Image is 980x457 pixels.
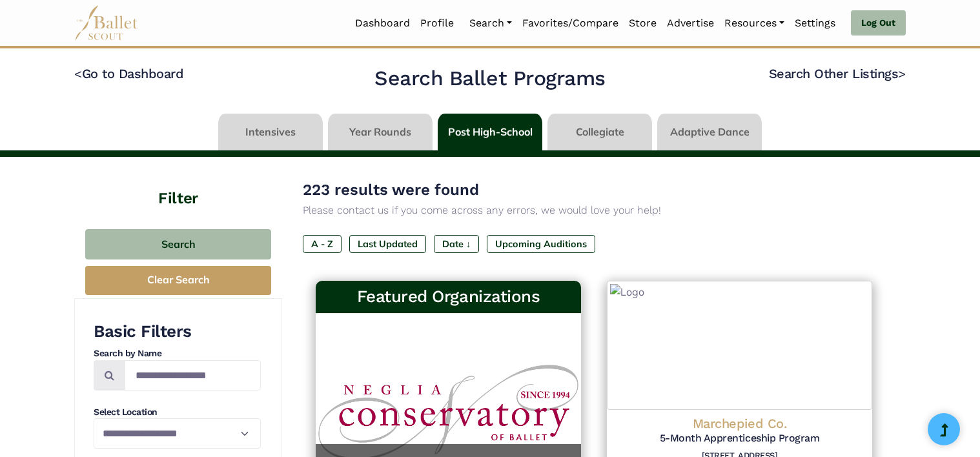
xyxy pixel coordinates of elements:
code: > [898,65,906,81]
p: Please contact us if you come across any errors, we would love your help! [303,202,885,219]
a: Dashboard [350,10,415,37]
h4: Select Location [94,406,261,419]
span: 223 results were found [303,181,479,199]
li: Collegiate [545,114,655,150]
h3: Featured Organizations [326,286,571,308]
li: Adaptive Dance [655,114,764,150]
h4: Marchepied Co. [617,415,862,432]
img: Logo [607,281,872,410]
a: Advertise [662,10,719,37]
li: Year Rounds [325,114,435,150]
a: <Go to Dashboard [74,66,183,81]
label: A - Z [303,235,342,253]
h4: Filter [74,157,282,210]
a: Settings [790,10,841,37]
a: Favorites/Compare [517,10,624,37]
h2: Search Ballet Programs [374,65,605,92]
a: Profile [415,10,459,37]
button: Clear Search [85,266,271,295]
h4: Search by Name [94,347,261,360]
li: Intensives [216,114,325,150]
h3: Basic Filters [94,321,261,343]
label: Date ↓ [434,235,479,253]
label: Upcoming Auditions [487,235,595,253]
a: Resources [719,10,790,37]
a: Search Other Listings> [769,66,906,81]
a: Store [624,10,662,37]
label: Last Updated [349,235,426,253]
h5: 5-Month Apprenticeship Program [617,432,862,445]
button: Search [85,229,271,259]
code: < [74,65,82,81]
a: Search [464,10,517,37]
li: Post High-School [435,114,545,150]
input: Search by names... [125,360,261,391]
a: Log Out [851,10,906,36]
